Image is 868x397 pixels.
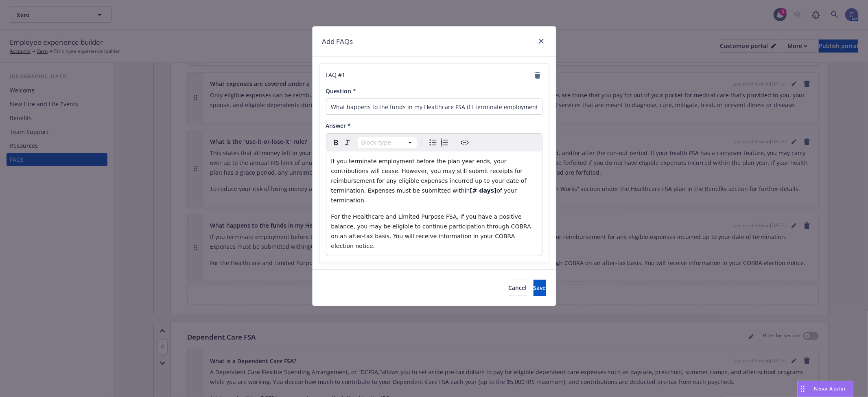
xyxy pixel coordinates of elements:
button: Bold [330,137,342,148]
div: toggle group [427,137,450,148]
a: close [536,36,546,46]
div: editable markdown [326,151,542,256]
div: Drag to move [798,381,808,397]
button: Italic [342,137,353,148]
span: FAQ # 1 [326,70,345,80]
input: Add question here [326,99,542,115]
h1: Add FAQs [322,36,353,47]
span: Cancel [509,284,527,292]
a: remove [533,70,542,80]
button: Numbered list [439,137,450,148]
button: Save [533,280,546,296]
span: Nova Assist [814,385,846,392]
span: For the Healthcare and Limited Purpose FSA, if you have a positive balance, you may be eligible t... [331,213,533,249]
button: Cancel [509,280,527,296]
span: If you terminate employment before the plan year ends, your contributions will cease. However, yo... [331,158,529,194]
span: Answer * [326,122,351,129]
span: Save [533,284,546,292]
button: Nova Assist [797,381,853,397]
span: Question * [326,87,356,95]
strong: [# days] [470,187,497,194]
button: Create link [459,137,470,148]
button: Block type [358,137,417,148]
button: Bulleted list [427,137,439,148]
